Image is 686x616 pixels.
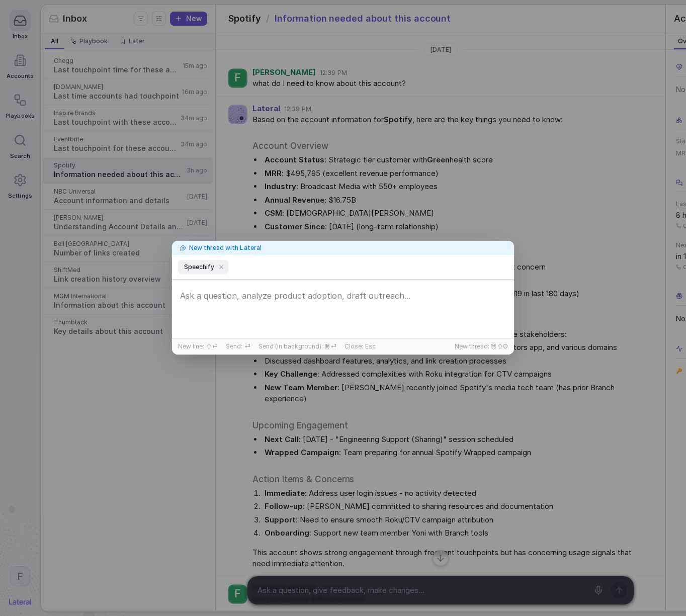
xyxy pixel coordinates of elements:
[455,342,508,350] span: New thread: ⌘⇧O
[178,342,218,350] span: New line: ⇧⏎
[345,342,375,350] span: Close: Esc
[189,244,262,252] span: New thread with Lateral
[184,263,214,271] span: Speechify
[226,342,250,350] span: Send: ⏎
[259,342,337,350] span: Send (in background): ⌘⏎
